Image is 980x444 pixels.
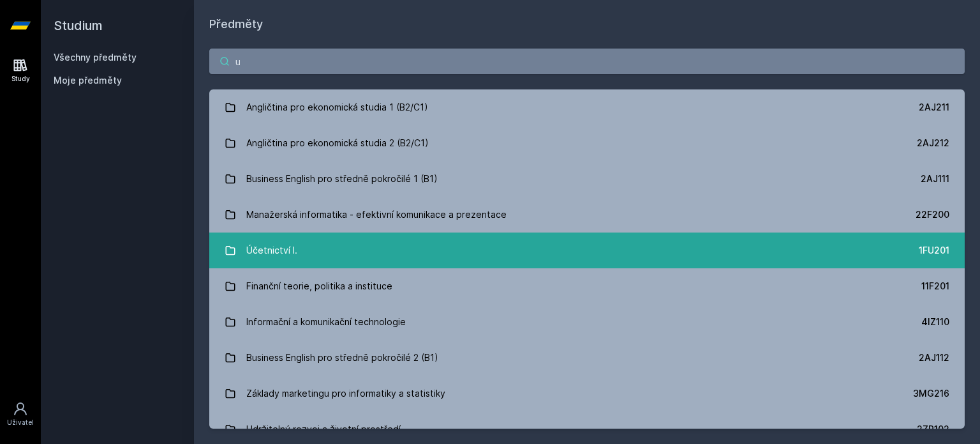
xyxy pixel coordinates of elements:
span: Moje předměty [54,74,122,87]
div: Study [11,74,30,84]
a: Všechny předměty [54,52,137,63]
a: Uživatel [3,395,38,434]
a: Business English pro středně pokročilé 2 (B1) 2AJ112 [209,340,965,376]
div: Finanční teorie, politika a instituce [246,273,392,299]
a: Základy marketingu pro informatiky a statistiky 3MG216 [209,376,965,411]
div: Business English pro středně pokročilé 1 (B1) [246,166,438,192]
a: Účetnictví I. 1FU201 [209,233,965,268]
div: 2AJ111 [921,172,949,185]
div: 2AJ212 [917,137,949,149]
div: Základy marketingu pro informatiky a statistiky [246,381,445,406]
div: 4IZ110 [921,316,949,328]
div: 2AJ112 [919,351,949,364]
a: Angličtina pro ekonomická studia 1 (B2/C1) 2AJ211 [209,89,965,125]
div: 2AJ211 [919,101,949,114]
div: 1FU201 [919,244,949,257]
div: Udržitelný rozvoj a životní prostředí [246,417,401,442]
h1: Předměty [209,15,965,33]
div: Business English pro středně pokročilé 2 (B1) [246,345,438,371]
a: Informační a komunikační technologie 4IZ110 [209,304,965,340]
input: Název nebo ident předmětu… [209,49,965,74]
div: 22F200 [916,208,949,221]
a: Manažerská informatika - efektivní komunikace a prezentace 22F200 [209,197,965,233]
div: 11F201 [921,280,949,293]
a: Finanční teorie, politika a instituce 11F201 [209,268,965,304]
div: 3MG216 [913,387,949,400]
div: Uživatel [7,418,34,427]
div: Manažerská informatika - efektivní komunikace a prezentace [246,202,507,227]
a: Angličtina pro ekonomická studia 2 (B2/C1) 2AJ212 [209,125,965,161]
div: Angličtina pro ekonomická studia 1 (B2/C1) [246,95,428,120]
div: Informační a komunikační technologie [246,309,406,335]
div: Účetnictví I. [246,238,297,263]
div: Angličtina pro ekonomická studia 2 (B2/C1) [246,130,429,156]
a: Study [3,51,38,90]
a: Business English pro středně pokročilé 1 (B1) 2AJ111 [209,161,965,197]
div: 2ZP102 [917,423,949,436]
